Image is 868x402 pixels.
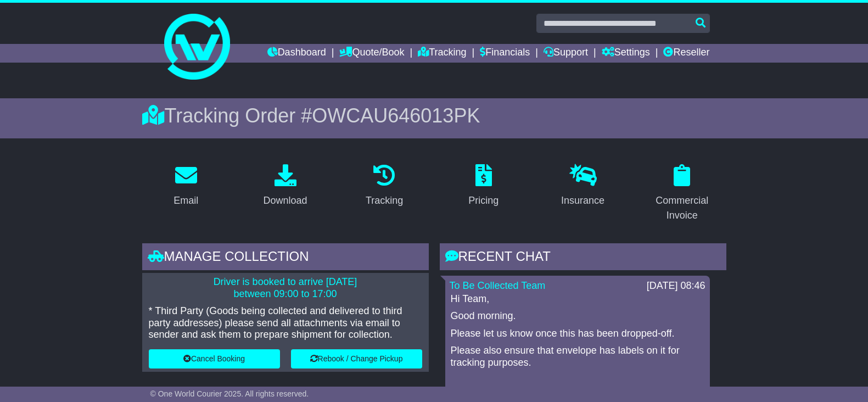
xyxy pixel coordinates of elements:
div: Commercial Invoice [645,193,719,223]
a: Tracking [359,160,410,212]
a: Pricing [461,160,506,212]
button: Cancel Booking [149,349,280,369]
a: Financials [480,44,530,63]
a: Commercial Invoice [638,160,726,227]
p: Please also ensure that envelope has labels on it for tracking purposes. [451,345,704,369]
a: Support [544,44,588,63]
button: Rebook / Change Pickup [291,349,422,369]
span: © One World Courier 2025. All rights reserved. [150,389,309,398]
div: Email [173,193,198,208]
div: Pricing [468,193,499,208]
p: * Third Party (Goods being collected and delivered to third party addresses) please send all atta... [149,305,422,341]
p: Hi Team, [451,293,704,305]
div: Tracking [366,193,403,208]
a: Quote/Book [339,44,404,63]
a: Settings [602,44,650,63]
a: To Be Collected Team [450,280,546,291]
a: Reseller [663,44,709,63]
div: Insurance [561,193,604,208]
p: Driver is booked to arrive [DATE] between 09:00 to 17:00 [149,276,422,300]
p: Please let us know once this has been dropped-off. [451,328,704,340]
div: Download [263,193,307,208]
a: Insurance [554,160,612,212]
a: Tracking [418,44,466,63]
div: Tracking Order # [142,104,726,127]
a: Download [256,160,314,212]
div: Manage collection [142,243,429,273]
span: OWCAU646013PK [312,104,480,127]
div: RECENT CHAT [440,243,726,273]
div: [DATE] 08:46 [647,280,705,292]
p: Good morning. [451,310,704,322]
a: Email [166,160,205,212]
a: Dashboard [267,44,326,63]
